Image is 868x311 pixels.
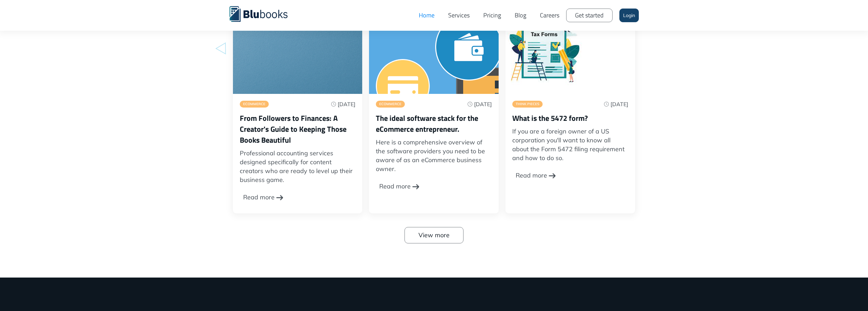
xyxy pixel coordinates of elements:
h3: The ideal software stack for the eCommerce entrepreneur. [376,113,492,135]
div: [DATE] [338,101,355,107]
a: Blog [508,5,533,26]
a: Read more [240,188,283,207]
div: Think Pieces [516,102,539,106]
p: If you are a foreign owner of a US corporation you'll want to know all about the Form 5472 filing... [512,127,628,162]
div: eCommerce [243,102,265,106]
a: eCommerce [376,101,405,108]
a: home [230,5,298,22]
a: Careers [533,5,566,26]
div: eCommerce [379,102,401,106]
div: Read more [516,166,547,185]
a: Get started [566,9,613,22]
a: View more [404,227,464,243]
a: Read more [512,166,556,185]
a: Think Pieces [512,101,543,108]
div: Read more [379,177,411,196]
p: Professional accounting services designed specifically for content creators who are ready to leve... [240,149,356,184]
a: Login [619,9,639,22]
a: Home [412,5,441,26]
a: Services [441,5,476,26]
div: [DATE] [474,101,492,107]
p: Here is a comprehensive overview of the software providers you need to be aware of as an eCommerc... [376,138,492,173]
a: Read more [376,177,419,196]
a: eCommerce [240,101,269,108]
a: Pricing [476,5,508,26]
h3: From Followers to Finances: A Creator's Guide to Keeping Those Books Beautiful [240,113,356,145]
div: Read more [243,188,275,207]
h3: What is the 5472 form? [512,113,628,124]
div: [DATE] [610,101,628,107]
